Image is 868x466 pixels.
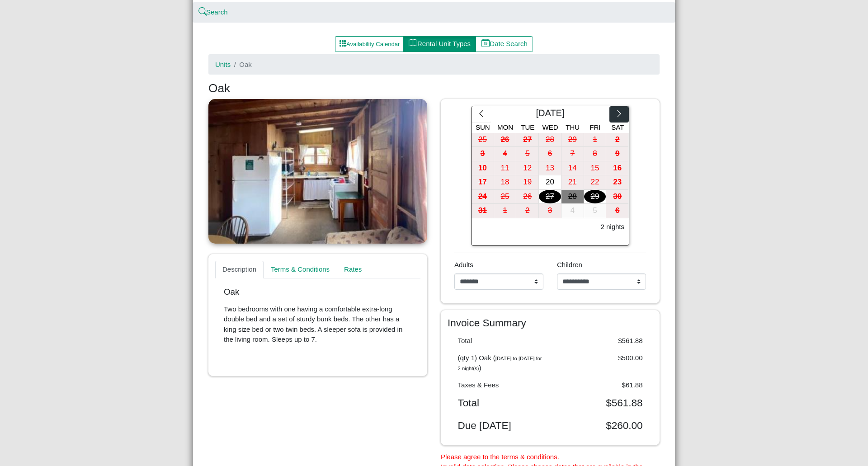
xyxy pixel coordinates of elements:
[441,452,660,462] li: Please agree to the terms & conditions.
[481,39,490,47] svg: calendar date
[539,133,561,147] div: 28
[494,147,516,161] div: 4
[516,204,539,218] button: 2
[606,190,629,204] button: 30
[590,123,600,131] span: Fri
[208,81,660,96] h3: Oak
[550,397,650,409] div: $561.88
[539,175,561,189] div: 20
[497,123,513,131] span: Mon
[539,204,561,218] div: 3
[539,204,561,218] button: 3
[491,106,609,122] div: [DATE]
[448,317,653,329] h4: Invoice Summary
[606,175,628,189] div: 23
[550,336,650,346] div: $561.88
[494,133,516,147] div: 26
[584,161,606,175] div: 15
[606,175,629,190] button: 23
[584,175,607,190] button: 22
[476,123,490,131] span: Sun
[561,190,584,204] div: 28
[561,204,584,218] button: 4
[472,175,494,189] div: 17
[606,133,629,147] button: 2
[451,353,551,373] div: (qty 1) Oak ( )
[516,204,538,218] div: 2
[606,161,628,175] div: 16
[584,147,607,161] button: 8
[584,204,607,218] button: 5
[472,147,494,161] div: 3
[539,147,561,161] div: 6
[264,261,337,279] a: Terms & Conditions
[539,175,561,190] button: 20
[584,147,606,161] div: 8
[561,175,584,189] div: 21
[539,161,561,175] div: 13
[606,204,628,218] div: 6
[239,61,252,68] span: Oak
[557,261,582,268] span: Children
[600,223,624,231] h6: 2 nights
[521,123,534,131] span: Tue
[472,204,494,218] div: 31
[494,161,517,176] button: 11
[516,161,539,176] button: 12
[494,147,517,161] button: 4
[584,133,606,147] div: 1
[199,9,206,15] svg: search
[584,133,607,147] button: 1
[584,204,606,218] div: 5
[550,380,650,391] div: $61.88
[494,204,516,218] div: 1
[615,109,623,118] svg: chevron right
[539,147,561,161] button: 6
[539,161,561,176] button: 13
[606,147,628,161] div: 9
[550,419,650,432] div: $260.00
[472,147,494,161] button: 3
[472,204,494,218] button: 31
[584,161,607,176] button: 15
[561,175,584,190] button: 21
[566,123,580,131] span: Thu
[337,261,369,279] a: Rates
[561,133,584,147] button: 29
[451,397,551,409] div: Total
[472,190,494,204] div: 24
[561,147,584,161] div: 7
[199,8,228,16] a: searchSearch
[477,109,486,118] svg: chevron left
[606,133,628,147] div: 2
[516,161,538,175] div: 12
[561,147,584,161] button: 7
[454,261,473,268] span: Adults
[584,175,606,189] div: 22
[539,133,561,147] button: 28
[606,147,629,161] button: 9
[215,261,264,279] a: Description
[584,190,607,204] button: 29
[409,39,417,47] svg: book
[561,190,584,204] button: 28
[516,147,539,161] button: 5
[606,190,628,204] div: 30
[539,190,561,204] div: 27
[539,190,561,204] button: 27
[542,123,558,131] span: Wed
[476,36,533,52] button: calendar dateDate Search
[472,190,494,204] button: 24
[494,190,516,204] div: 25
[494,190,517,204] button: 25
[516,133,539,147] button: 27
[516,190,539,204] button: 26
[494,204,517,218] button: 1
[611,123,624,131] span: Sat
[224,287,412,297] p: Oak
[472,175,494,190] button: 17
[472,133,494,147] div: 25
[561,161,584,176] button: 14
[606,161,629,176] button: 16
